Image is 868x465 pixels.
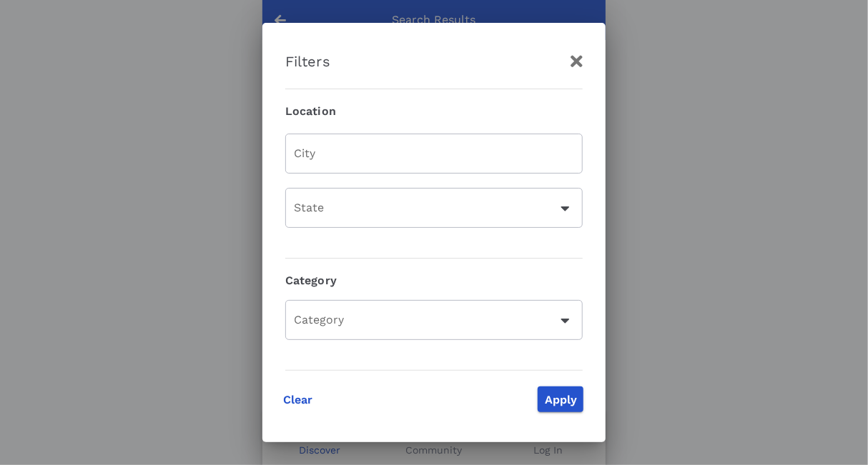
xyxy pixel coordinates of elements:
button: Clear [270,385,325,414]
div: Category [285,300,583,340]
h3: Location [285,104,583,119]
h2: Filters [285,54,330,69]
span: Clear [282,393,312,406]
div: State [285,188,583,228]
button: Apply [538,386,583,412]
span: Apply [543,393,578,406]
h3: Category [285,273,583,289]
